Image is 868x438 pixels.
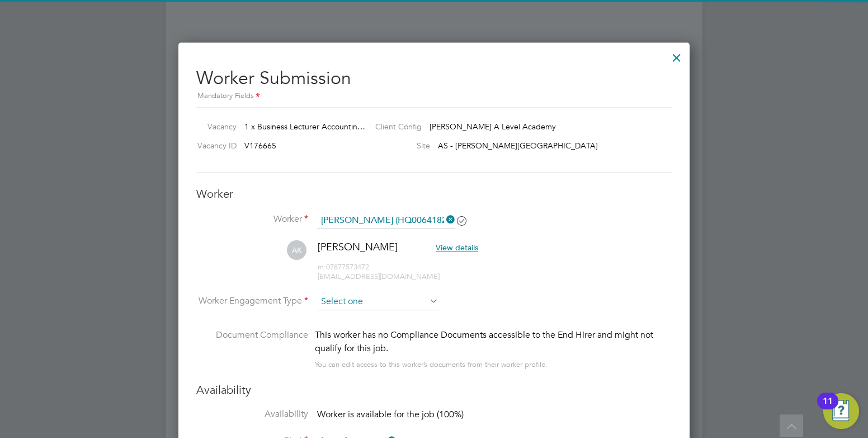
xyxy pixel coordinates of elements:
[196,90,672,102] div: Mandatory Fields
[366,122,422,132] label: Client Config
[317,212,455,229] input: Search for...
[196,408,308,420] label: Availability
[317,293,438,310] input: Select one
[196,295,308,307] label: Worker Engagement Type
[287,240,306,260] span: AK
[196,58,672,102] h2: Worker Submission
[196,328,308,369] label: Document Compliance
[196,383,672,397] h3: Availability
[438,141,598,151] span: AS - [PERSON_NAME][GEOGRAPHIC_DATA]
[244,141,276,151] span: V176665
[318,262,369,272] span: 07877573472
[192,141,237,151] label: Vacancy ID
[196,213,308,225] label: Worker
[823,401,833,416] div: 11
[244,122,365,132] span: 1 x Business Lecturer Accountin…
[192,122,237,132] label: Vacancy
[315,358,548,371] div: You can edit access to this worker’s documents from their worker profile.
[196,187,672,201] h3: Worker
[317,409,464,420] span: Worker is available for the job (100%)
[430,122,556,132] span: [PERSON_NAME] A Level Academy
[366,141,430,151] label: Site
[436,243,478,253] span: View details
[823,393,859,429] button: Open Resource Center, 11 new notifications
[318,272,440,281] span: [EMAIL_ADDRESS][DOMAIN_NAME]
[315,328,672,355] div: This worker has no Compliance Documents accessible to the End Hirer and might not qualify for thi...
[318,240,398,253] span: [PERSON_NAME]
[318,262,326,272] span: m:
